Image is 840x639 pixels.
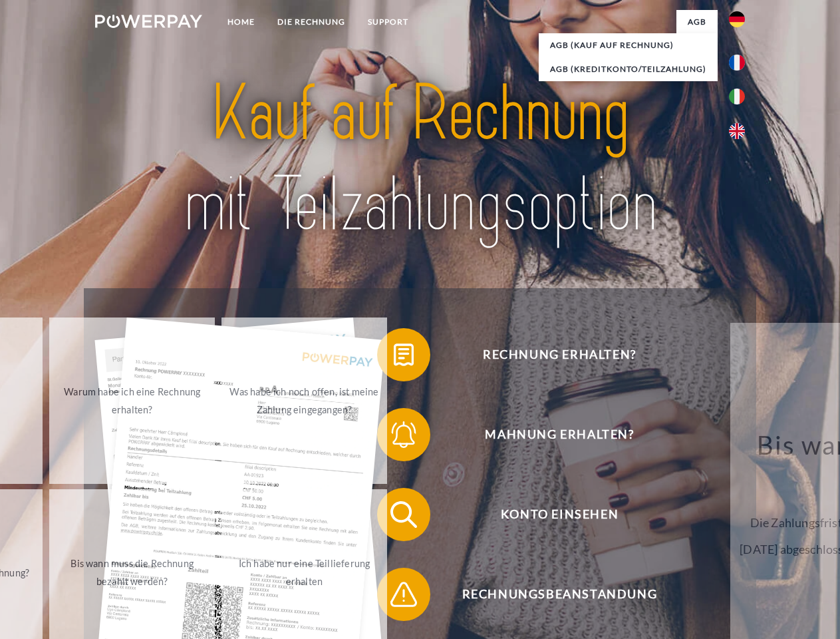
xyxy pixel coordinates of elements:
[539,57,718,81] a: AGB (Kreditkonto/Teilzahlung)
[229,554,379,590] div: Ich habe nur eine Teillieferung erhalten
[729,123,745,139] img: en
[57,554,207,590] div: Bis wann muss die Rechnung bezahlt werden?
[396,488,722,541] span: Konto einsehen
[387,418,420,451] img: qb_bell.svg
[221,318,387,484] a: Was habe ich noch offen, ist meine Zahlung eingegangen?
[539,33,718,57] a: AGB (Kauf auf Rechnung)
[729,11,745,27] img: de
[377,568,723,621] button: Rechnungsbeanstandung
[356,10,420,34] a: SUPPORT
[729,55,745,71] img: fr
[387,498,420,531] img: qb_search.svg
[387,338,420,371] img: qb_bill.svg
[216,10,266,34] a: Home
[396,568,722,621] span: Rechnungsbeanstandung
[676,10,718,34] a: agb
[729,89,745,105] img: it
[387,578,420,611] img: qb_warning.svg
[95,15,202,28] img: logo-powerpay-white.svg
[377,488,723,541] button: Konto einsehen
[127,64,713,255] img: title-powerpay_de.svg
[266,10,356,34] a: DIE RECHNUNG
[57,383,207,419] div: Warum habe ich eine Rechnung erhalten?
[229,383,379,419] div: Was habe ich noch offen, ist meine Zahlung eingegangen?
